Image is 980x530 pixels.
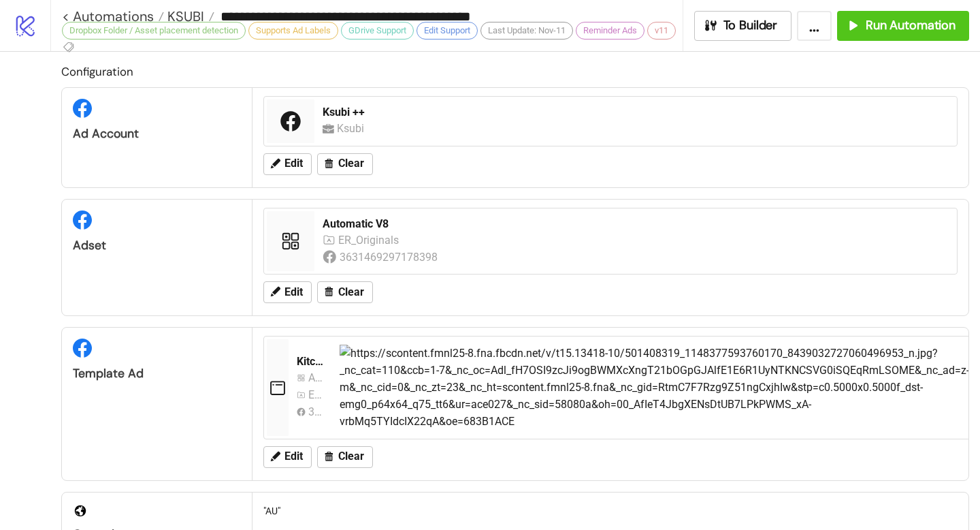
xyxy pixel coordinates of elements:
button: Clear [317,153,373,175]
div: v11 [647,22,676,40]
span: Run Automation [866,18,955,33]
span: Clear [338,286,364,298]
div: ER_Originals [308,386,323,403]
div: Last Update: Nov-11 [480,22,573,40]
span: Edit [284,450,303,463]
div: Automatic V8 [323,217,949,232]
div: ER_Originals [338,232,402,249]
button: Clear [317,281,373,303]
div: Reminder Ads [576,22,644,40]
span: Edit [284,157,303,170]
span: To Builder [723,18,778,33]
div: Ad Account [73,126,241,142]
div: Ksubi ++ [323,105,949,120]
div: GDrive Support [341,22,414,40]
button: To Builder [694,11,792,41]
span: Clear [338,450,364,463]
button: ... [797,11,832,41]
a: KSUBI [164,10,214,23]
div: 3631469297178398 [308,403,323,420]
div: "AU" [258,498,963,524]
button: Run Automation [837,11,969,41]
a: < Automations [62,10,164,23]
div: Adset [73,238,241,253]
div: Automatic V4 [308,369,323,386]
div: 3631469297178398 [340,249,440,266]
span: KSUBI [164,7,204,25]
div: Ksubi [337,120,369,137]
button: Clear [317,446,373,468]
span: Clear [338,157,364,170]
div: Edit Support [416,22,478,40]
div: Template Ad [73,366,241,381]
div: Dropbox Folder / Asset placement detection [62,22,246,40]
button: Edit [263,446,312,468]
button: Edit [263,153,312,175]
button: Edit [263,281,312,303]
h2: Configuration [61,63,969,80]
div: Kitchn Template [297,354,329,369]
span: Edit [284,286,303,298]
div: Supports Ad Labels [248,22,338,40]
